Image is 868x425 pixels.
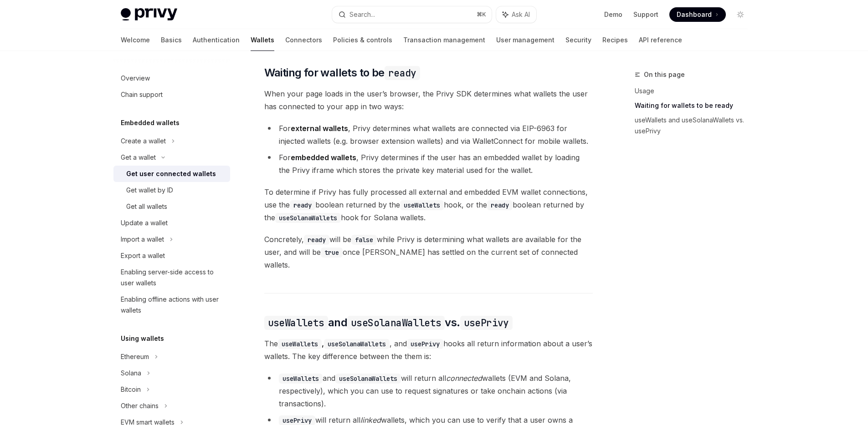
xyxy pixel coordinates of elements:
span: Waiting for wallets to be [264,66,420,80]
a: Support [633,10,658,19]
button: Toggle dark mode [733,7,748,22]
a: Authentication [193,29,240,51]
code: usePrivy [407,339,443,349]
div: Overview [121,73,150,84]
code: ready [385,66,420,80]
a: Get user connected wallets [113,166,230,182]
li: For , Privy determines what wallets are connected via EIP-6963 for injected wallets (e.g. browser... [264,122,593,147]
a: Transaction management [403,29,485,51]
code: usePrivy [460,316,513,330]
span: and vs. [264,315,513,330]
a: Basics [161,29,182,51]
code: ready [304,235,329,245]
div: Enabling server-side access to user wallets [121,267,225,288]
a: Enabling server-side access to user wallets [113,264,230,291]
code: useWallets [264,316,328,330]
a: Connectors [285,29,322,51]
img: light logo [121,8,177,21]
a: Get wallet by ID [113,182,230,198]
a: API reference [639,29,682,51]
strong: embedded wallets [291,153,356,162]
strong: , [278,339,390,348]
div: Ethereum [121,351,149,362]
span: To determine if Privy has fully processed all external and embedded EVM wallet connections, use t... [264,186,593,224]
code: ready [487,200,513,210]
span: Concretely, will be while Privy is determining what wallets are available for the user, and will ... [264,233,593,271]
li: and will return all wallets (EVM and Solana, respectively), which you can use to request signatur... [264,372,593,410]
div: Bitcoin [121,384,141,395]
code: ready [290,200,315,210]
code: false [351,235,377,245]
strong: external wallets [291,124,348,133]
a: Recipes [602,29,628,51]
button: Search...⌘K [332,6,492,23]
a: Export a wallet [113,248,230,264]
a: Dashboard [669,7,726,22]
a: Policies & controls [333,29,392,51]
code: useWallets [278,339,322,349]
div: Import a wallet [121,234,164,245]
code: useWallets [279,374,323,384]
span: Dashboard [677,10,712,19]
a: Waiting for wallets to be ready [635,98,755,113]
a: Welcome [121,29,150,51]
code: useSolanaWallets [324,339,390,349]
a: Demo [604,10,622,19]
em: connected [446,374,482,383]
div: Get all wallets [126,201,167,212]
span: ⌘ K [477,11,486,18]
code: useSolanaWallets [275,213,341,223]
div: Update a wallet [121,218,168,228]
li: For , Privy determines if the user has an embedded wallet by loading the Privy iframe which store... [264,151,593,177]
h5: Embedded wallets [121,117,180,128]
em: linked [360,415,381,425]
code: useSolanaWallets [335,374,401,384]
code: true [321,248,343,258]
div: Get wallet by ID [126,185,173,196]
a: Wallets [251,29,274,51]
div: Get a wallet [121,152,156,163]
div: Create a wallet [121,136,166,147]
code: useWallets [400,200,444,210]
a: Chain support [113,86,230,103]
a: Usage [635,84,755,98]
a: User management [496,29,555,51]
code: useSolanaWallets [347,316,445,330]
div: Enabling offline actions with user wallets [121,294,225,316]
a: Get all wallets [113,198,230,215]
div: Chain support [121,89,163,100]
a: Update a wallet [113,215,230,231]
button: Ask AI [496,6,536,23]
h5: Using wallets [121,333,164,344]
span: When your page loads in the user’s browser, the Privy SDK determines what wallets the user has co... [264,87,593,113]
div: Other chains [121,400,159,411]
div: Search... [349,9,375,20]
div: Export a wallet [121,250,165,261]
a: Enabling offline actions with user wallets [113,291,230,319]
span: Ask AI [512,10,530,19]
div: Get user connected wallets [126,168,216,179]
a: Overview [113,70,230,86]
a: useWallets and useSolanaWallets vs. usePrivy [635,113,755,138]
span: The , and hooks all return information about a user’s wallets. The key difference between the the... [264,337,593,363]
span: On this page [644,69,685,80]
a: Security [565,29,591,51]
div: Solana [121,368,141,379]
